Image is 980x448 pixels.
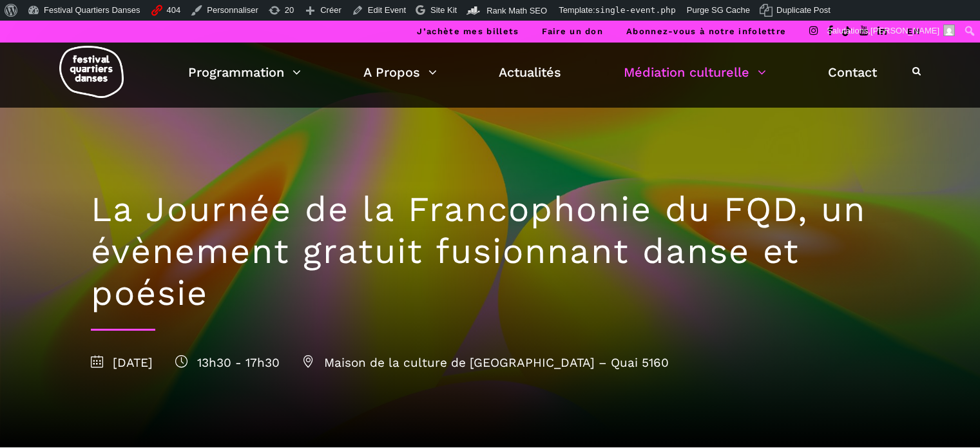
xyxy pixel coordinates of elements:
[542,26,603,36] a: Faire un don
[302,355,669,370] span: Maison de la culture de [GEOGRAPHIC_DATA] – Quai 5160
[486,6,547,15] span: Rank Math SEO
[417,26,519,36] a: J’achète mes billets
[822,21,960,41] a: Salutations,
[870,26,939,35] span: [PERSON_NAME]
[91,355,153,370] span: [DATE]
[828,61,877,83] a: Contact
[626,26,786,36] a: Abonnez-vous à notre infolettre
[91,189,890,314] h1: La Journée de la Francophonie du FQD, un évènement gratuit fusionnant danse et poésie
[175,355,280,370] span: 13h30 - 17h30
[624,61,766,83] a: Médiation culturelle
[595,5,676,15] span: single-event.php
[59,46,124,98] img: logo-fqd-med
[499,61,561,83] a: Actualités
[188,61,301,83] a: Programmation
[363,61,437,83] a: A Propos
[430,5,457,15] span: Site Kit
